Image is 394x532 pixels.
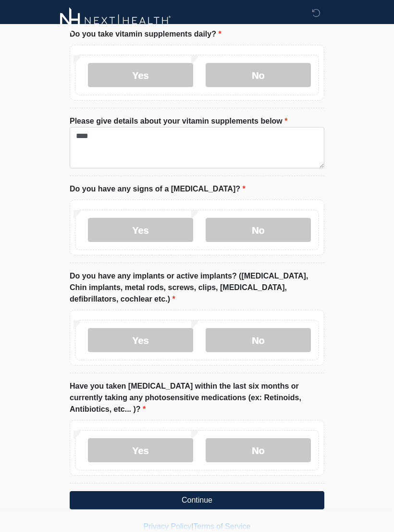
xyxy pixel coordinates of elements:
a: Privacy Policy [144,522,192,531]
label: No [206,328,311,352]
label: Do you have any implants or active implants? ([MEDICAL_DATA], Chin implants, metal rods, screws, ... [70,270,324,305]
a: Terms of Service [193,522,250,531]
label: Yes [88,63,193,87]
label: Yes [88,328,193,352]
label: Please give details about your vitamin supplements below [70,115,287,127]
label: Have you taken [MEDICAL_DATA] within the last six months or currently taking any photosensitive m... [70,380,324,415]
a: | [191,522,193,531]
label: Yes [88,218,193,242]
label: Do you have any signs of a [MEDICAL_DATA]? [70,183,246,195]
label: No [206,218,311,242]
label: No [206,438,311,462]
label: No [206,63,311,87]
label: Yes [88,438,193,462]
button: Continue [70,491,324,509]
img: Next-Health Logo [60,7,171,34]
